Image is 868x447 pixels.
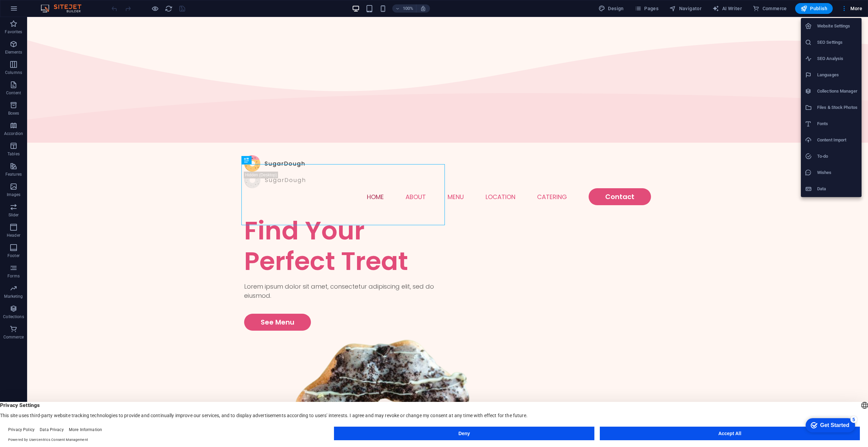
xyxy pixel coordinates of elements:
h6: Languages [817,71,857,79]
h6: Fonts [817,120,857,128]
h6: Data [817,185,857,193]
h6: To-do [817,152,857,160]
h6: SEO Settings [817,38,857,46]
div: Get Started [20,7,49,14]
h6: SEO Analysis [817,55,857,63]
h6: Collections Manager [817,87,857,95]
h6: Wishes [817,169,857,177]
div: Get Started 5 items remaining, 0% complete [5,3,55,18]
h6: Files & Stock Photos [817,103,857,112]
h6: Content Import [817,136,857,144]
div: 5 [50,1,57,8]
h6: Website Settings [817,22,857,30]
